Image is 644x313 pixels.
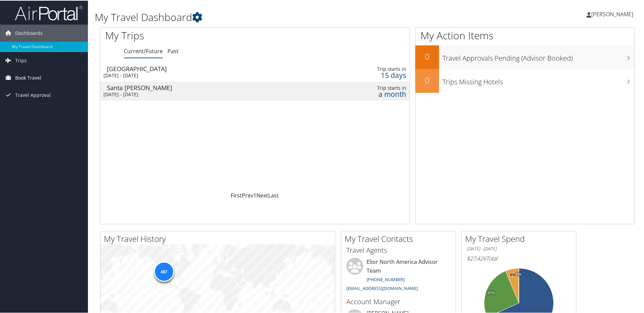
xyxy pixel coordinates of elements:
tspan: 6% [510,272,515,276]
a: [PHONE_NUMBER] [367,276,405,282]
div: a month [336,90,406,97]
div: [GEOGRAPHIC_DATA] [107,65,296,71]
li: Elior North America Advisor Team [343,257,454,293]
h3: Trips Missing Hotels [442,73,635,86]
a: Prev [242,191,253,199]
a: Current/Future [124,47,163,54]
a: 0Trips Missing Hotels [415,68,635,92]
a: Past [167,47,179,54]
h3: Travel Agents [346,245,451,254]
a: 1 [253,191,256,199]
h6: [DATE] - [DATE] [467,245,571,251]
span: $27,426 [467,254,486,262]
span: Travel Approval [15,86,51,103]
h2: 0 [415,74,439,85]
div: 15 days [336,71,406,78]
h2: My Travel Contacts [345,232,456,244]
span: Dashboards [15,24,43,41]
h2: My Travel History [104,232,335,244]
a: Next [256,191,268,199]
div: Trip starts in [336,65,406,71]
h2: My Travel Spend [465,232,576,244]
span: [PERSON_NAME] [591,10,633,17]
div: [DATE] - [DATE] [103,72,293,78]
span: Trips [15,51,27,68]
h1: My Travel Dashboard [95,9,458,24]
a: First [231,191,242,199]
h2: 0 [415,50,439,62]
h3: Account Manager [346,296,451,306]
tspan: 25% [487,290,495,294]
h1: My Action Items [415,28,635,42]
span: Book Travel [15,69,41,86]
div: Trip starts in [336,84,406,90]
a: Last [268,191,279,199]
h6: Total [467,254,571,262]
div: [DATE] - [DATE] [103,91,293,97]
tspan: 0% [516,272,522,276]
a: 0Travel Approvals Pending (Advisor Booked) [415,45,635,68]
div: 487 [154,261,174,281]
div: Santa [PERSON_NAME] [107,84,296,90]
a: [EMAIL_ADDRESS][DOMAIN_NAME] [346,285,418,291]
a: [PERSON_NAME] [586,3,640,24]
h1: My Trips [105,28,276,42]
img: airportal-logo.png [15,4,83,20]
h3: Travel Approvals Pending (Advisor Booked) [442,49,635,62]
